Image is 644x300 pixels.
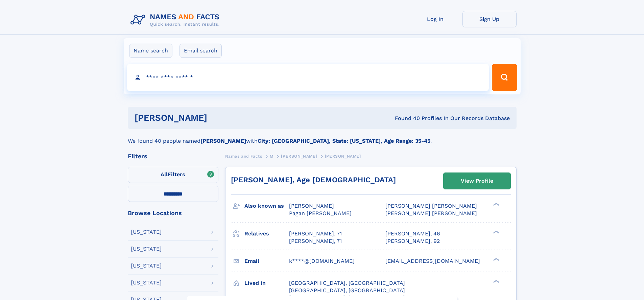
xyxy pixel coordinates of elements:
[244,200,289,212] h3: Also known as
[128,153,218,159] div: Filters
[128,167,218,183] label: Filters
[301,115,510,122] div: Found 40 Profiles In Our Records Database
[492,257,500,261] div: ❯
[225,152,262,160] a: Names and Facts
[270,154,273,159] span: M
[385,258,480,264] span: [EMAIL_ADDRESS][DOMAIN_NAME]
[462,11,517,27] a: Sign Up
[492,64,517,91] button: Search Button
[492,202,500,207] div: ❯
[385,203,477,209] span: [PERSON_NAME] [PERSON_NAME]
[258,138,430,144] b: City: [GEOGRAPHIC_DATA], State: [US_STATE], Age Range: 35-45
[281,154,317,159] span: [PERSON_NAME]
[492,279,500,283] div: ❯
[128,210,218,216] div: Browse Locations
[325,154,361,159] span: [PERSON_NAME]
[408,11,462,27] a: Log In
[131,263,162,269] div: [US_STATE]
[127,64,489,91] input: search input
[289,287,405,294] span: [GEOGRAPHIC_DATA], [GEOGRAPHIC_DATA]
[131,280,162,285] div: [US_STATE]
[289,203,334,209] span: [PERSON_NAME]
[128,11,225,29] img: Logo Names and Facts
[385,210,477,216] span: [PERSON_NAME] [PERSON_NAME]
[180,44,222,58] label: Email search
[385,237,440,245] a: [PERSON_NAME], 92
[244,255,289,267] h3: Email
[131,229,162,235] div: [US_STATE]
[135,114,301,122] h1: [PERSON_NAME]
[289,237,342,245] a: [PERSON_NAME], 71
[385,230,440,237] a: [PERSON_NAME], 46
[231,176,396,184] a: [PERSON_NAME], Age [DEMOGRAPHIC_DATA]
[289,230,342,237] a: [PERSON_NAME], 71
[289,280,405,286] span: [GEOGRAPHIC_DATA], [GEOGRAPHIC_DATA]
[129,44,172,58] label: Name search
[244,228,289,239] h3: Relatives
[492,230,500,234] div: ❯
[244,277,289,289] h3: Lived in
[281,152,317,160] a: [PERSON_NAME]
[461,173,493,189] div: View Profile
[444,173,510,189] a: View Profile
[270,152,273,160] a: M
[131,246,162,252] div: [US_STATE]
[200,138,246,144] b: [PERSON_NAME]
[289,210,352,216] span: Pagan [PERSON_NAME]
[161,171,168,178] span: All
[128,129,517,145] div: We found 40 people named with .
